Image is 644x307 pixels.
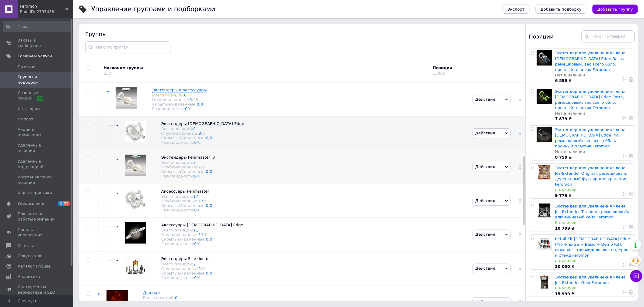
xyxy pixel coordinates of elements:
[206,136,208,140] a: 0
[194,241,197,246] a: 0
[125,189,146,210] img: Аксессуары Penimaster
[555,275,626,285] a: Экстендер для увеличения члена Jes-Extender Gold Feromon
[555,264,632,269] div: ₴
[198,232,204,237] a: 11
[152,88,207,92] span: Экстендеры и аксессуары
[194,275,197,280] a: 0
[18,143,56,153] span: Удаленные позиции
[18,264,51,269] span: Каталог ProSale
[143,290,160,295] span: Для пар
[18,190,52,196] span: Характеристики
[555,155,568,160] b: 8 759
[541,7,582,12] span: Добавить подборку
[161,199,212,203] div: Опубликованные:
[212,155,215,160] a: Редактировать
[555,116,632,122] div: ₴
[18,227,56,238] span: Панель управления
[125,222,146,244] img: Аксессуары Male Edge
[198,241,201,246] div: 0
[161,165,215,169] div: Опубликованные:
[197,275,201,280] span: /
[555,193,568,198] b: 9 779
[555,258,632,264] div: В наличии
[629,153,633,159] a: Удалить товар
[198,275,201,280] div: 0
[63,201,70,206] span: 25
[475,131,495,135] span: Действия
[161,169,215,174] div: Скрытые/Удаленные:
[189,106,191,111] div: 0
[18,243,34,248] span: Отзывы
[210,237,212,241] a: 0
[555,78,568,83] b: 6 859
[475,97,495,102] span: Действия
[161,189,209,194] span: Аксессуары Penimaster
[210,203,212,208] a: 0
[189,97,192,102] a: 0
[197,174,201,178] span: /
[201,131,205,136] span: /
[184,300,194,305] div: 2756
[206,203,208,208] a: 0
[208,271,212,275] span: /
[508,7,525,12] span: Экспорт
[198,174,201,178] div: 0
[555,226,632,231] div: ₴
[210,169,212,174] a: 0
[475,198,495,203] span: Действия
[198,131,201,136] a: 8
[161,140,244,145] div: Разновидности:
[201,102,203,106] a: 0
[198,266,201,271] a: 2
[475,232,495,237] span: Действия
[503,5,530,14] button: Экспорт
[206,237,208,241] a: 0
[3,21,72,32] input: Поиск
[206,169,208,174] a: 0
[593,5,638,14] button: Добавить группу
[161,174,215,178] div: Разновидности:
[555,73,632,78] div: Нет в наличии
[475,300,495,304] span: Действия
[194,208,197,212] a: 0
[208,136,212,140] span: /
[185,106,187,111] a: 0
[143,295,194,300] div: Всего позиций:
[193,160,196,165] a: 7
[555,204,629,219] a: Экстендер для увеличения члена Jes-Extender Titanium, ремешковый, алюминиевый кейс Feromon
[175,295,177,300] a: 0
[18,274,40,279] span: Аналитика
[161,271,212,275] div: Скрытые/Удаленные:
[597,7,633,12] span: Добавить группу
[475,164,495,169] span: Действия
[582,30,635,42] input: Поиск по товарам
[202,131,205,136] div: 0
[201,165,205,169] span: /
[629,224,633,230] a: Удалить товар
[161,121,244,126] span: Экстендеры [DEMOGRAPHIC_DATA] Edge
[555,264,570,269] b: 20 000
[152,97,207,102] div: Опубликованные:
[475,266,495,271] span: Действия
[18,159,56,170] span: Удаленные модерацией
[161,266,212,271] div: Опубликованные:
[194,140,197,145] a: 0
[161,203,212,208] div: Скрытые/Удаленные:
[197,208,201,212] span: /
[188,106,192,111] span: /
[193,194,198,199] a: 17
[198,140,201,145] div: 0
[161,237,243,241] div: Скрытые/Удаленные:
[125,256,146,277] img: Экстендеры Size doctor
[629,76,633,82] a: Удалить товар
[85,30,520,38] div: Группы
[555,149,632,154] div: Нет в наличии
[18,106,40,112] span: Категории
[555,220,632,225] div: В наличии
[629,290,633,295] a: Удалить товар
[18,53,52,59] span: Товары и услуги
[116,87,137,109] img: Экстендеры и аксессуары
[202,165,205,169] div: 0
[143,300,194,305] div: Опубликованные:
[555,155,632,160] div: ₴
